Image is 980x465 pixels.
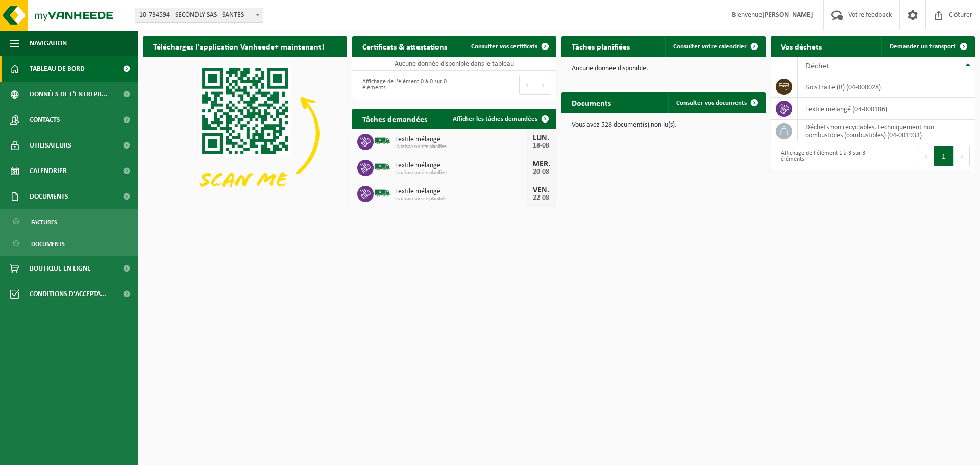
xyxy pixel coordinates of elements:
span: Textile mélangé [395,188,526,196]
span: Livraison sur site planifiée [395,170,526,176]
a: Factures [3,212,135,231]
span: Documents [31,234,65,254]
span: Livraison sur site planifiée [395,144,526,150]
span: Consulter vos certificats [471,43,537,50]
span: Utilisateurs [30,133,71,158]
div: 22-08 [531,194,551,202]
img: BL-SO-LV [374,132,391,150]
button: Previous [918,146,934,166]
a: Consulter vos documents [668,92,765,113]
a: Afficher les tâches demandées [445,109,555,129]
span: Consulter vos documents [676,100,747,106]
span: Déchet [805,62,829,70]
span: 10-734594 - SECONDLY SAS - SANTES [135,8,263,22]
button: Next [535,75,551,95]
a: Consulter vos certificats [463,36,555,57]
span: Conditions d'accepta... [30,281,107,307]
td: bois traité (B) (04-000028) [798,76,975,98]
a: Consulter votre calendrier [665,36,765,57]
td: textile mélangé (04-000186) [798,98,975,120]
a: Demander un transport [881,36,974,57]
div: LUN. [531,134,551,142]
h2: Tâches planifiées [561,36,640,56]
h2: Certificats & attestations [352,36,457,56]
span: Calendrier [30,158,67,184]
p: Aucune donnée disponible. [572,65,755,72]
img: BL-SO-LV [374,158,391,176]
button: Next [954,146,970,166]
img: BL-SO-LV [374,184,391,202]
span: Livraison sur site planifiée [395,196,526,202]
h2: Téléchargez l'application Vanheede+ maintenant! [143,36,334,56]
div: MER. [531,160,551,168]
td: déchets non recyclables, techniquement non combustibles (combustibles) (04-001933) [798,120,975,142]
span: Textile mélangé [395,136,526,144]
button: Previous [519,75,535,95]
span: 10-734594 - SECONDLY SAS - SANTES [135,8,263,23]
span: Textile mélangé [395,162,526,170]
p: Vous avez 528 document(s) non lu(s). [572,121,755,129]
button: 1 [934,146,954,166]
div: Affichage de l'élément 0 à 0 sur 0 éléments [357,74,449,96]
td: Aucune donnée disponible dans le tableau [352,57,556,71]
span: Afficher les tâches demandées [453,116,537,123]
span: Documents [30,184,68,209]
h2: Vos déchets [771,36,832,56]
strong: [PERSON_NAME] [762,11,813,19]
span: Tableau de bord [30,56,85,82]
span: Contacts [30,107,60,133]
div: 18-08 [531,142,551,150]
a: Documents [3,234,135,253]
h2: Tâches demandées [352,109,437,129]
span: Navigation [30,31,67,56]
h2: Documents [561,92,621,112]
span: Consulter votre calendrier [673,43,747,50]
span: Factures [31,212,57,232]
div: VEN. [531,186,551,194]
div: Affichage de l'élément 1 à 3 sur 3 éléments [776,145,868,167]
span: Boutique en ligne [30,256,91,281]
img: Download de VHEPlus App [143,57,347,210]
div: 20-08 [531,168,551,176]
span: Demander un transport [890,43,956,50]
span: Données de l'entrepr... [30,82,108,107]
